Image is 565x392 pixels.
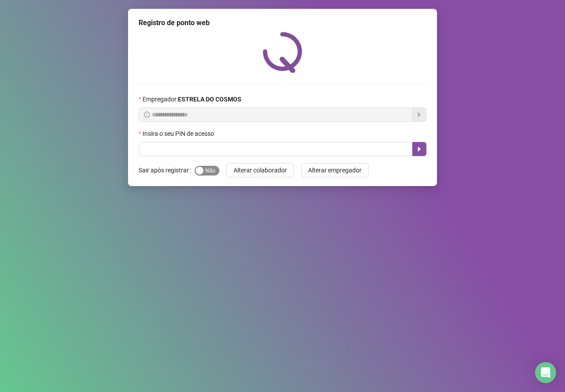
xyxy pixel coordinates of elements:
span: Alterar empregador [308,165,362,175]
strong: ESTRELA DO COSMOS [178,96,241,103]
span: info-circle [144,112,150,118]
span: Empregador : [143,94,241,104]
span: caret-right [416,146,423,153]
label: Sair após registrar [139,163,195,177]
div: Registro de ponto web [139,18,426,28]
button: Alterar empregador [301,163,369,177]
img: QRPoint [263,32,302,73]
span: Alterar colaborador [234,165,287,175]
div: Open Intercom Messenger [535,362,556,383]
label: Insira o seu PIN de acesso [139,129,220,138]
button: Alterar colaborador [226,163,294,177]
